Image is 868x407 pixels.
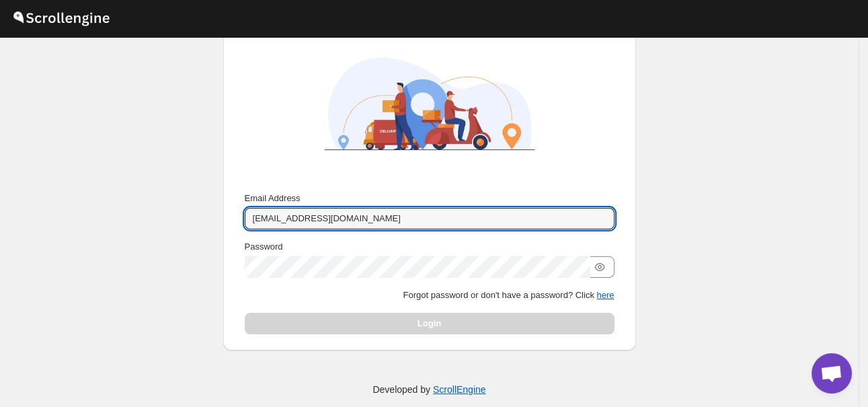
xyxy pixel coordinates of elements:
span: Email Address [245,193,301,203]
span: Password [245,242,283,252]
p: Forgot password or don't have a password? Click [245,289,615,302]
div: Open chat [812,353,852,394]
p: Developed by [372,383,485,396]
button: here [596,290,614,300]
img: ScrollEngine [312,26,547,182]
a: ScrollEngine [433,384,486,395]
